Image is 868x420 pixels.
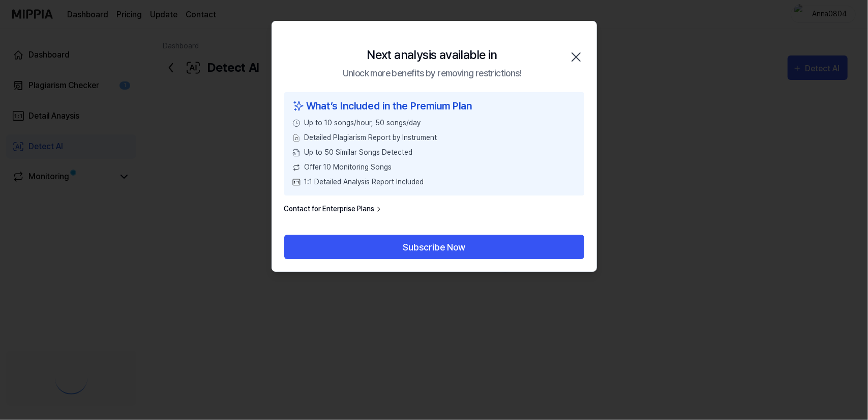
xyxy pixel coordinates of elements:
[305,132,437,143] span: Detailed Plagiarism Report by Instrument
[367,46,497,64] div: Next analysis available in
[284,204,383,214] a: Contact for Enterprise Plans
[292,98,576,114] div: What’s Included in the Premium Plan
[284,235,584,259] button: Subscribe Now
[305,162,392,173] span: Offer 10 Monitoring Songs
[305,118,421,128] span: Up to 10 songs/hour, 50 songs/day
[305,147,413,158] span: Up to 50 Similar Songs Detected
[343,66,521,80] div: Unlock more benefits by removing restrictions!
[292,98,305,114] img: sparkles icon
[305,177,424,187] span: 1:1 Detailed Analysis Report Included
[292,134,301,142] img: File Select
